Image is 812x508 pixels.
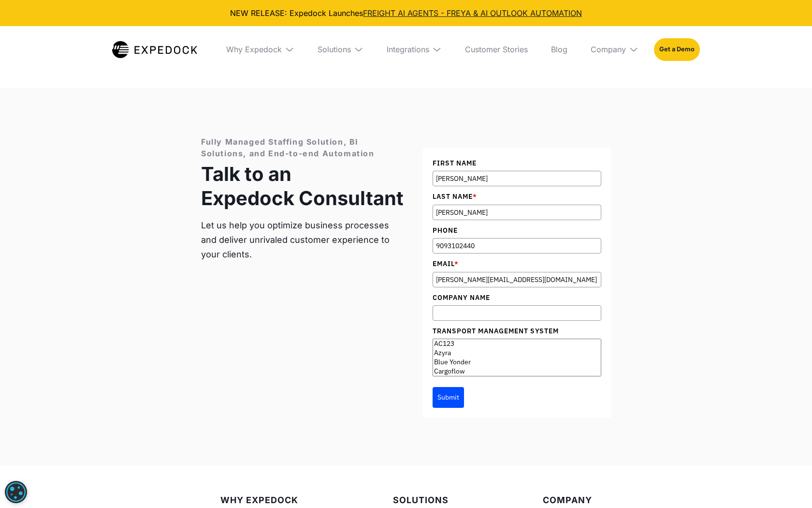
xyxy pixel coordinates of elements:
[433,326,601,336] label: Transport Management System
[201,162,404,210] h2: Talk to an Expedock Consultant
[433,238,601,254] input: Type your phone number
[318,45,351,54] div: Solutions
[201,495,317,506] div: Why Expedock
[583,26,646,73] div: Company
[201,218,404,262] p: Let us help you optimize business processes and deliver unrivaled customer experience to your cli...
[654,38,700,60] a: Get a Demo
[363,8,582,18] a: FREIGHT AI AGENTS - FREYA & AI OUTLOOK AUTOMATION
[433,367,601,376] option: Cargoflow
[433,358,601,367] option: Blue Yonder
[457,26,536,73] a: Customer Stories
[524,495,611,506] div: Company
[433,387,464,407] button: Submit
[379,26,449,73] div: Integrations
[433,158,601,168] label: First Name
[433,205,601,220] input: Type your last name
[218,26,302,73] div: Why Expedock
[543,26,575,73] a: Blog
[433,348,601,358] option: Azyra
[433,225,601,236] label: Phone
[226,45,282,54] div: Why Expedock
[433,258,601,269] label: Email
[433,292,601,303] label: Company Name
[8,8,804,18] div: NEW RELEASE: Expedock Launches
[348,495,493,506] div: Solutions
[433,272,601,287] input: Type your email
[433,339,601,348] option: AC123
[433,171,601,186] input: Type your first name
[201,136,404,159] div: Fully Managed Staffing Solution, BI Solutions, and End-to-end Automation
[433,191,601,202] label: Last Name
[591,45,626,54] div: Company
[387,45,429,54] div: Integrations
[638,396,812,508] iframe: Chat Widget
[310,26,371,73] div: Solutions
